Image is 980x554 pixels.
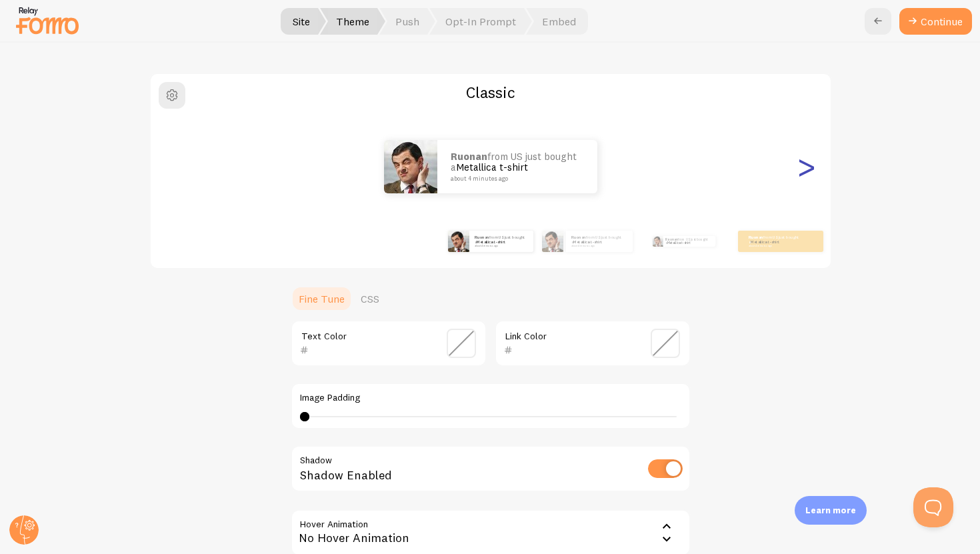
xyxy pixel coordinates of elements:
p: from US just bought a [749,235,802,247]
strong: Ruonan [451,150,487,163]
small: about 4 minutes ago [475,245,527,247]
div: Next slide [799,119,815,215]
img: fomo-relay-logo-orange.svg [14,3,81,37]
h2: Classic [151,82,831,103]
small: about 4 minutes ago [749,245,801,247]
div: Learn more [795,496,867,525]
iframe: Help Scout Beacon - Open [913,487,953,527]
label: Image Padding [300,392,681,404]
strong: Ruonan [749,235,763,240]
a: CSS [353,285,387,312]
a: Metallica t-shirt [667,241,690,245]
a: Metallica t-shirt [751,239,779,244]
p: from US just bought a [451,151,584,182]
strong: Ruonan [571,235,586,240]
a: Metallica t-shirt [573,239,602,244]
small: about 4 minutes ago [571,245,626,247]
p: from US just bought a [571,235,627,247]
p: Learn more [805,504,856,517]
p: from US just bought a [665,236,710,247]
img: Fomo [384,140,437,193]
a: Metallica t-shirt [477,239,505,244]
img: Fomo [542,231,563,252]
small: about 4 minutes ago [451,175,580,182]
div: Shadow Enabled [291,445,691,494]
a: Fine Tune [291,285,353,312]
a: Metallica t-shirt [456,161,528,173]
img: Fomo [653,236,663,247]
p: from US just bought a [475,235,528,247]
img: Fomo [448,231,469,252]
strong: Ruonan [665,237,678,241]
strong: Ruonan [475,235,489,240]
